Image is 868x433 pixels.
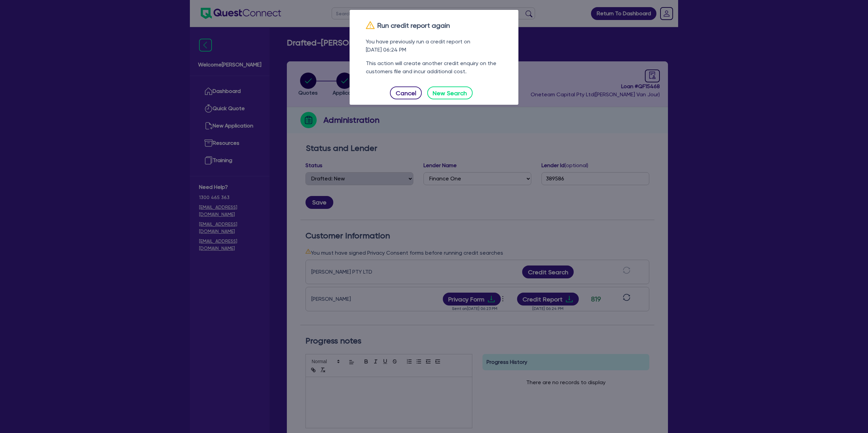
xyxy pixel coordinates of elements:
span: warning [366,21,375,29]
div: [DATE] 06:24 PM [366,46,502,54]
div: You have previously run a credit report on [366,38,502,54]
h3: Run credit report again [366,21,502,29]
button: Cancel [390,86,422,99]
div: This action will create another credit enquiry on the customers file and incur additional cost. [366,59,502,76]
button: New Search [427,86,473,99]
